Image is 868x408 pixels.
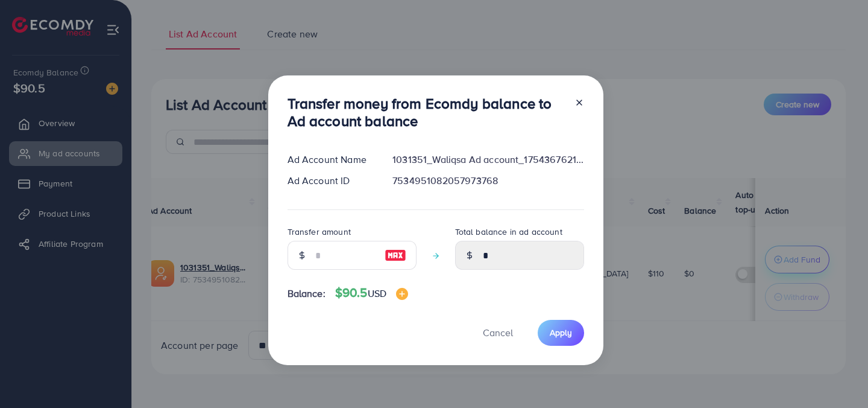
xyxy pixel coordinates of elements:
div: 7534951082057973768 [383,174,593,188]
img: image [385,248,406,263]
span: Cancel [483,326,513,339]
img: image [396,288,408,300]
h4: $90.5 [335,285,408,301]
span: USD [368,287,386,300]
span: Balance: [288,287,325,301]
button: Cancel [468,320,528,346]
div: Ad Account Name [278,153,383,167]
div: Ad Account ID [278,174,383,188]
button: Apply [538,320,584,346]
h3: Transfer money from Ecomdy balance to Ad account balance [288,95,565,130]
label: Transfer amount [288,226,351,238]
div: 1031351_Waliqsa Ad account_1754367621472 [383,153,593,167]
span: Apply [550,327,572,339]
iframe: Chat [817,354,859,399]
label: Total balance in ad account [455,226,562,238]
